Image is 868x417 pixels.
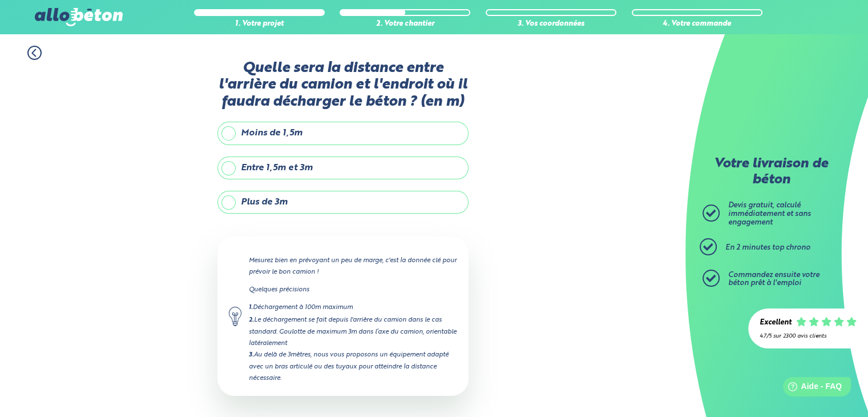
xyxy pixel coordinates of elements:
[249,314,457,349] div: Le déchargement se fait depuis l'arrière du camion dans le cas standard. Goulotte de maximum 3m d...
[194,20,325,29] div: 1. Votre projet
[217,191,469,214] label: Plus de 3m
[632,20,762,29] div: 4. Votre commande
[766,372,855,404] iframe: Help widget launcher
[249,352,254,358] strong: 3.
[217,122,469,145] label: Moins de 1,5m
[249,255,457,278] p: Mesurez bien en prévoyant un peu de marge, c'est la donnée clé pour prévoir le bon camion !
[217,60,469,110] label: Quelle sera la distance entre l'arrière du camion et l'endroit où il faudra décharger le béton ? ...
[340,20,470,29] div: 2. Votre chantier
[249,349,457,384] div: Au delà de 3mètres, nous vous proposons un équipement adapté avec un bras articulé ou des tuyaux ...
[249,304,253,311] strong: 1.
[249,284,457,295] p: Quelques précisions
[486,20,616,29] div: 3. Vos coordonnées
[35,8,123,26] img: allobéton
[217,157,469,179] label: Entre 1,5m et 3m
[249,302,457,314] div: Déchargement à 100m maximum
[249,317,254,323] strong: 2.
